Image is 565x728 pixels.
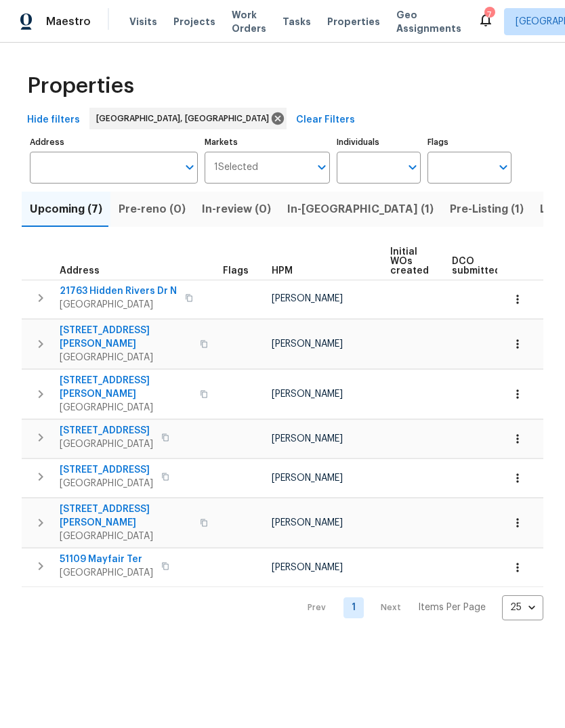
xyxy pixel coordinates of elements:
[390,247,429,276] span: Initial WOs created
[22,108,85,133] button: Hide filters
[494,158,513,177] button: Open
[418,601,486,614] p: Items Per Page
[27,112,80,129] span: Hide filters
[60,374,192,401] span: [STREET_ADDRESS][PERSON_NAME]
[272,473,343,483] span: [PERSON_NAME]
[337,138,421,146] label: Individuals
[403,158,422,177] button: Open
[60,351,192,364] span: [GEOGRAPHIC_DATA]
[27,79,134,93] span: Properties
[452,257,501,276] span: DCO submitted
[202,200,271,219] span: In-review (0)
[30,138,198,146] label: Address
[60,566,153,580] span: [GEOGRAPHIC_DATA]
[427,138,511,146] label: Flags
[396,8,461,35] span: Geo Assignments
[60,437,153,451] span: [GEOGRAPHIC_DATA]
[119,200,186,219] span: Pre-reno (0)
[60,284,177,298] span: 21763 Hidden Rivers Dr N
[296,112,355,129] span: Clear Filters
[287,200,434,219] span: In-[GEOGRAPHIC_DATA] (1)
[214,162,258,173] span: 1 Selected
[60,266,100,276] span: Address
[295,595,543,620] nav: Pagination Navigation
[60,298,177,312] span: [GEOGRAPHIC_DATA]
[60,553,153,566] span: 51109 Mayfair Ter
[272,389,343,399] span: [PERSON_NAME]
[129,15,157,28] span: Visits
[272,563,343,572] span: [PERSON_NAME]
[60,463,153,477] span: [STREET_ADDRESS]
[60,530,192,543] span: [GEOGRAPHIC_DATA]
[312,158,331,177] button: Open
[484,8,494,22] div: 7
[291,108,360,133] button: Clear Filters
[223,266,249,276] span: Flags
[450,200,524,219] span: Pre-Listing (1)
[60,477,153,490] span: [GEOGRAPHIC_DATA]
[89,108,287,129] div: [GEOGRAPHIC_DATA], [GEOGRAPHIC_DATA]
[327,15,380,28] span: Properties
[173,15,215,28] span: Projects
[60,424,153,437] span: [STREET_ADDRESS]
[180,158,199,177] button: Open
[205,138,331,146] label: Markets
[30,200,102,219] span: Upcoming (7)
[343,597,364,618] a: Goto page 1
[60,324,192,351] span: [STREET_ADDRESS][PERSON_NAME]
[96,112,274,125] span: [GEOGRAPHIC_DATA], [GEOGRAPHIC_DATA]
[272,266,293,276] span: HPM
[232,8,266,35] span: Work Orders
[46,15,91,28] span: Maestro
[272,294,343,303] span: [PERSON_NAME]
[60,502,192,530] span: [STREET_ADDRESS][PERSON_NAME]
[272,339,343,349] span: [PERSON_NAME]
[272,434,343,444] span: [PERSON_NAME]
[60,401,192,414] span: [GEOGRAPHIC_DATA]
[282,17,311,26] span: Tasks
[272,518,343,528] span: [PERSON_NAME]
[502,590,543,625] div: 25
